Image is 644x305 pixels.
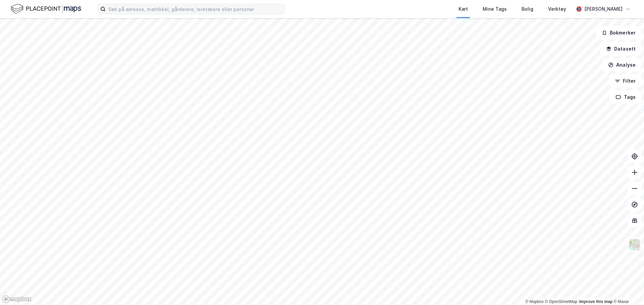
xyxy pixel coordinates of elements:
[579,299,612,304] a: Improve this map
[483,5,507,13] div: Mine Tags
[459,5,468,13] div: Kart
[609,74,641,88] button: Filter
[596,26,641,40] button: Bokmerker
[602,58,641,72] button: Analyse
[548,5,566,13] div: Verktøy
[628,238,641,251] img: Z
[106,4,285,14] input: Søk på adresse, matrikkel, gårdeiere, leietakere eller personer
[610,273,644,305] iframe: Chat Widget
[600,42,641,56] button: Datasett
[584,5,623,13] div: [PERSON_NAME]
[545,299,578,304] a: OpenStreetMap
[610,90,641,104] button: Tags
[522,5,533,13] div: Bolig
[11,3,81,15] img: logo.f888ab2527a4732fd821a326f86c7f29.svg
[2,295,32,303] a: Mapbox homepage
[525,299,544,304] a: Mapbox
